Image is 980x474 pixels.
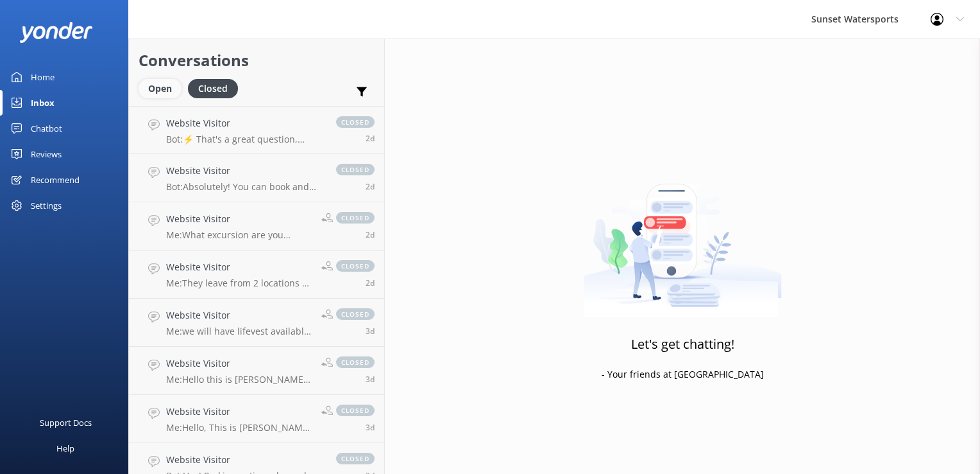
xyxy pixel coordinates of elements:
[129,347,384,395] a: Website VisitorMe:Hello this is [PERSON_NAME] a live agent from [GEOGRAPHIC_DATA], the Sunset Sip...
[31,116,62,141] div: Chatbot
[166,405,312,419] h4: Website Visitor
[31,64,55,90] div: Home
[40,410,92,435] div: Support Docs
[166,164,323,178] h4: Website Visitor
[166,229,312,241] p: Me: What excursion are you interested in? I am live and in [GEOGRAPHIC_DATA] now!
[366,229,375,240] span: Sep 20 2025 09:25am (UTC -05:00) America/Cancun
[31,90,55,116] div: Inbox
[188,79,238,98] div: Closed
[602,367,764,382] p: - Your friends at [GEOGRAPHIC_DATA]
[166,422,312,434] p: Me: Hello, This is [PERSON_NAME] a live Sunset Watersports agent, have you booked your trip with ...
[129,299,384,347] a: Website VisitorMe:we will have lifevest available and professional crew on boardclosed3d
[336,308,375,320] span: closed
[336,356,375,368] span: closed
[336,453,375,464] span: closed
[631,334,734,355] h3: Let's get chatting!
[166,134,323,145] p: Bot: ⚡ That's a great question, unfortunately I do not know the answer. I'm going to reach out to...
[166,181,323,193] p: Bot: Absolutely! You can book and pay for your sister-in-law and her friend to go on the cruise e...
[366,374,375,385] span: Sep 19 2025 03:58pm (UTC -05:00) America/Cancun
[366,277,375,288] span: Sep 20 2025 07:58am (UTC -05:00) America/Cancun
[336,212,375,224] span: closed
[366,326,375,337] span: Sep 19 2025 04:07pm (UTC -05:00) America/Cancun
[129,395,384,443] a: Website VisitorMe:Hello, This is [PERSON_NAME] a live Sunset Watersports agent, have you booked y...
[139,48,375,73] h2: Conversations
[166,453,323,467] h4: Website Visitor
[166,356,312,371] h4: Website Visitor
[166,374,312,385] p: Me: Hello this is [PERSON_NAME] a live agent from [GEOGRAPHIC_DATA], the Sunset Sip and Sail depa...
[56,435,74,461] div: Help
[166,260,312,274] h4: Website Visitor
[129,106,384,154] a: Website VisitorBot:⚡ That's a great question, unfortunately I do not know the answer. I'm going t...
[166,326,312,337] p: Me: we will have lifevest available and professional crew on board
[31,193,62,218] div: Settings
[366,422,375,433] span: Sep 19 2025 01:30pm (UTC -05:00) America/Cancun
[19,22,93,43] img: yonder-white-logo.png
[139,81,188,95] a: Open
[336,260,375,272] span: closed
[166,308,312,322] h4: Website Visitor
[31,141,62,167] div: Reviews
[129,154,384,202] a: Website VisitorBot:Absolutely! You can book and pay for your sister-in-law and her friend to go o...
[336,116,375,128] span: closed
[366,133,375,144] span: Sep 20 2025 10:21am (UTC -05:00) America/Cancun
[336,405,375,416] span: closed
[166,212,312,226] h4: Website Visitor
[129,202,384,250] a: Website VisitorMe:What excursion are you interested in? I am live and in [GEOGRAPHIC_DATA] now!cl...
[366,181,375,192] span: Sep 20 2025 09:48am (UTC -05:00) America/Cancun
[584,157,782,317] img: artwork of a man stealing a conversation from at giant smartphone
[166,116,323,130] h4: Website Visitor
[129,250,384,299] a: Website VisitorMe:They leave from 2 locations 4 times perr day. When are you coming to [GEOGRAPHI...
[166,277,312,289] p: Me: They leave from 2 locations 4 times perr day. When are you coming to [GEOGRAPHIC_DATA]?
[139,79,182,98] div: Open
[188,81,244,95] a: Closed
[336,164,375,175] span: closed
[31,167,80,193] div: Recommend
